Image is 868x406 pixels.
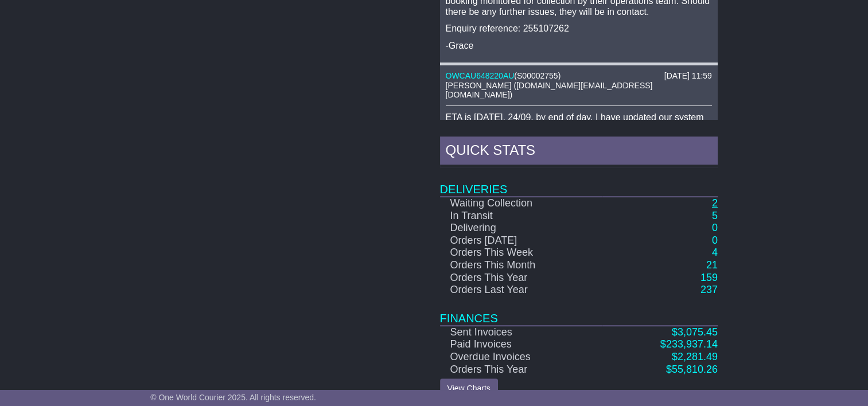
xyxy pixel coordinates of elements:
[440,136,718,167] div: Quick Stats
[440,326,603,339] td: Sent Invoices
[446,23,712,34] p: Enquiry reference: 255107262
[446,112,712,134] p: ETA is [DATE], 24/09, by end of day. I have updated our system to reflect this information.
[712,222,718,233] a: 0
[678,326,718,338] span: 3,075.45
[150,393,316,402] span: © One World Courier 2025. All rights reserved.
[440,222,603,235] td: Delivering
[666,364,718,375] a: $55,810.26
[678,351,718,362] span: 2,281.49
[666,338,718,350] span: 233,937.14
[440,296,718,326] td: Finances
[706,259,718,271] a: 21
[700,284,718,295] a: 237
[712,197,718,209] a: 2
[440,197,603,210] td: Waiting Collection
[440,259,603,272] td: Orders This Month
[712,210,718,221] a: 5
[440,272,603,284] td: Orders This Year
[712,235,718,246] a: 0
[440,247,603,259] td: Orders This Week
[660,338,718,350] a: $233,937.14
[446,81,653,100] span: [PERSON_NAME] ([DOMAIN_NAME][EMAIL_ADDRESS][DOMAIN_NAME])
[446,71,712,81] div: ( )
[440,351,603,364] td: Overdue Invoices
[664,71,712,81] div: [DATE] 11:59
[672,364,718,375] span: 55,810.26
[517,71,558,80] span: S00002755
[440,210,603,222] td: In Transit
[440,364,603,376] td: Orders This Year
[672,326,718,338] a: $3,075.45
[440,378,498,399] a: View Charts
[700,272,718,283] a: 159
[440,167,718,197] td: Deliveries
[440,235,603,247] td: Orders [DATE]
[440,338,603,351] td: Paid Invoices
[672,351,718,362] a: $2,281.49
[712,247,718,258] a: 4
[446,71,515,80] a: OWCAU648220AU
[446,40,712,51] p: -Grace
[440,284,603,296] td: Orders Last Year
